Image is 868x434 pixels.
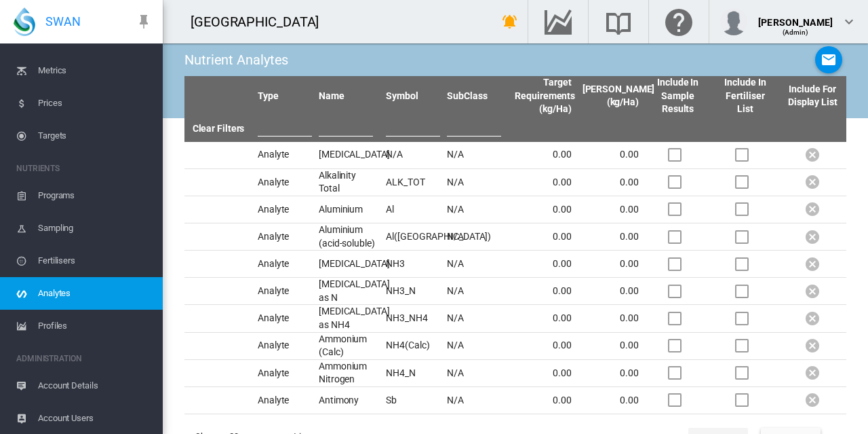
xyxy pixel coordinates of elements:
span: Profiles [38,310,152,342]
td: N/A [441,333,509,359]
td: Al([GEOGRAPHIC_DATA]) [380,223,441,250]
md-icon: System defined not configurable into your listing [804,392,821,408]
md-icon: System defined not configurable into your listing [804,310,821,327]
td: NH3 [380,251,441,277]
div: Nutrient Analytes [184,50,288,69]
td: 0.00 [509,278,576,304]
tr: Analyte [MEDICAL_DATA] N/A N/A 0.00 0.00 System defined not configurable into your listing [184,142,846,169]
th: [PERSON_NAME] (kg/Ha) [577,76,644,116]
td: N/A [441,251,509,277]
td: 0.00 [509,251,576,277]
td: Ammonium Nitrogen [313,360,380,386]
td: 0.00 [577,142,644,168]
img: profile.jpg [720,8,747,35]
td: Antimony [313,387,380,414]
td: 0.00 [577,169,644,196]
th: SubClass [441,76,509,116]
th: Symbol [380,76,441,116]
td: 0.00 [577,223,644,250]
span: Analytes [38,277,152,310]
td: 0.00 [577,333,644,359]
md-icon: System defined not configurable into your listing [804,256,821,272]
td: 0.00 [509,305,576,331]
tr: Analyte [MEDICAL_DATA] NH3 N/A 0.00 0.00 System defined not configurable into your listing [184,251,846,278]
span: Account Details [38,369,152,402]
td: 0.00 [577,387,644,414]
span: Sampling [38,212,152,245]
md-icon: icon-pin [136,14,152,30]
span: Programs [38,179,152,212]
a: Name [319,90,344,101]
tr: Analyte Aluminium (acid-soluble) Al([GEOGRAPHIC_DATA]) N/A 0.00 0.00 System defined not configura... [184,223,846,251]
td: Analyte [252,278,313,304]
md-icon: Search the knowledge base [602,14,635,30]
td: Sb [380,387,441,414]
md-icon: System defined not configurable into your listing [804,365,821,381]
td: Analyte [252,196,313,223]
td: NH4(Calc) [380,333,441,359]
md-icon: System defined not configurable into your listing [804,174,821,190]
th: Include In Sample Results [644,76,711,116]
tr: Analyte [MEDICAL_DATA] as NH4 NH3_NH4 N/A 0.00 0.00 System defined not configurable into your lis... [184,305,846,332]
td: [MEDICAL_DATA] [313,251,380,277]
td: N/A [441,142,509,168]
td: Analyte [252,251,313,277]
td: ALK_TOT [380,169,441,196]
td: Ammonium (Calc) [313,333,380,359]
td: N/A [441,387,509,414]
md-icon: Go to the Data Hub [542,14,574,30]
tr: Analyte Ammonium Nitrogen NH4_N N/A 0.00 0.00 System defined not configurable into your listing [184,360,846,387]
td: NH3_NH4 [380,305,441,331]
md-icon: Click here for help [663,14,695,30]
td: N/A [441,305,509,331]
td: 0.00 [509,333,576,359]
div: [PERSON_NAME] [758,10,833,24]
span: Metrics [38,54,152,87]
td: 0.00 [509,223,576,250]
md-icon: icon-email [821,52,837,68]
td: 0.00 [577,360,644,386]
button: Analyte Request [815,46,842,73]
td: NH3_N [380,278,441,304]
div: [GEOGRAPHIC_DATA] [191,12,331,31]
a: Clear Filters [193,123,245,134]
td: N/A [441,223,509,250]
td: 0.00 [577,305,644,331]
td: 0.00 [509,169,576,196]
tr: Analyte Aluminium Al N/A 0.00 0.00 System defined not configurable into your listing [184,196,846,223]
td: 0.00 [509,360,576,386]
span: NUTRIENTS [16,158,152,179]
md-icon: System defined not configurable into your listing [804,147,821,163]
td: N/A [441,169,509,196]
td: Analyte [252,360,313,386]
tr: Analyte [MEDICAL_DATA] as N NH3_N N/A 0.00 0.00 System defined not configurable into your listing [184,278,846,305]
span: Prices [38,87,152,120]
md-icon: System defined not configurable into your listing [804,201,821,217]
button: icon-bell-ring [496,8,524,35]
td: Analyte [252,142,313,168]
td: Alkalinity Total [313,169,380,196]
th: Target Requirements (kg/Ha) [509,76,576,116]
td: NH4_N [380,360,441,386]
td: 0.00 [509,387,576,414]
img: SWAN-Landscape-Logo-Colour-drop.png [14,7,35,36]
th: Include For Display List [779,76,846,116]
md-icon: System defined not configurable into your listing [804,283,821,300]
td: [MEDICAL_DATA] [313,142,380,168]
md-icon: System defined not configurable into your listing [804,338,821,354]
td: Analyte [252,223,313,250]
td: 0.00 [577,251,644,277]
td: [MEDICAL_DATA] as NH4 [313,305,380,331]
td: N/A [441,278,509,304]
tr: Analyte Ammonium (Calc) NH4(Calc) N/A 0.00 0.00 System defined not configurable into your listing [184,333,846,360]
md-icon: icon-chevron-down [841,14,857,30]
a: Type [258,90,279,101]
span: ADMINISTRATION [16,348,152,369]
td: 0.00 [509,196,576,223]
td: Al [380,196,441,223]
td: Analyte [252,333,313,359]
span: SWAN [45,13,81,30]
td: Analyte [252,387,313,414]
tr: Analyte Antimony Sb N/A 0.00 0.00 System defined not configurable into your listing [184,387,846,414]
td: N/A [380,142,441,168]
